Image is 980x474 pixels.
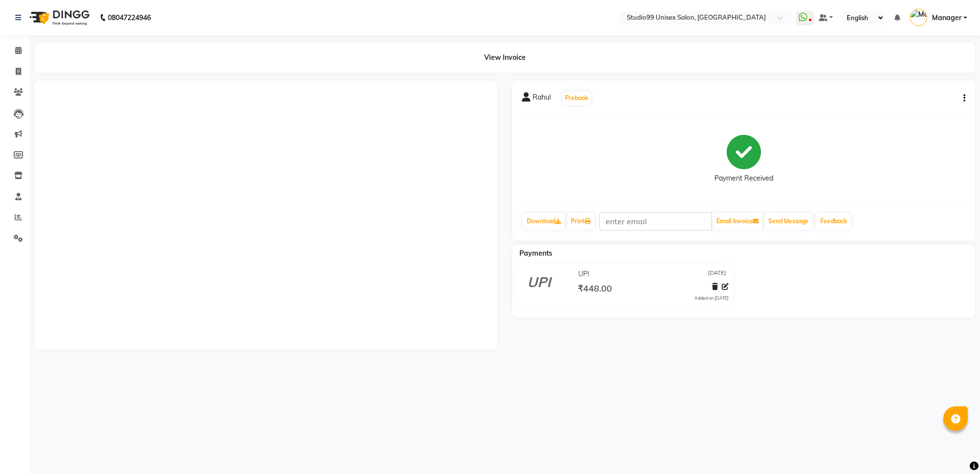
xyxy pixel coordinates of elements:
iframe: chat widget [939,435,970,464]
button: Prebook [563,91,591,105]
a: Download [523,213,565,230]
span: ₹448.00 [578,283,612,296]
span: [DATE] [708,269,726,279]
div: Payment Received [714,173,773,184]
span: Payments [519,249,552,258]
input: enter email [599,212,712,231]
span: Rahul [533,92,551,106]
button: Send Message [764,213,812,230]
button: Email Invoice [712,213,762,230]
span: Manager [932,13,961,23]
div: Added on [DATE] [694,295,729,302]
img: Manager [910,9,927,26]
div: View Invoice [34,43,975,73]
span: UPI [578,269,589,279]
b: 08047224946 [108,4,151,31]
a: Print [567,213,594,230]
img: logo [25,4,92,31]
a: Feedback [816,213,851,230]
